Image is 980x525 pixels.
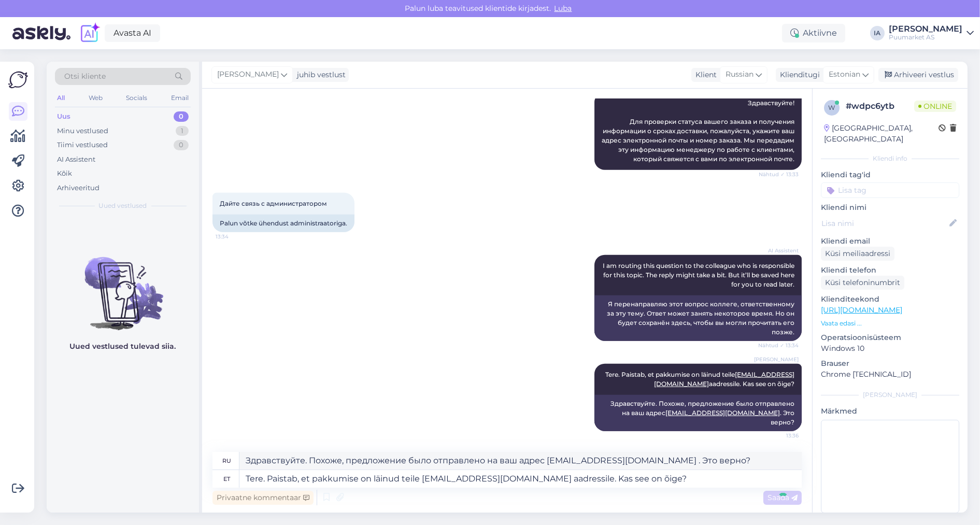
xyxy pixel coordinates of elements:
a: [PERSON_NAME]Puumarket AS [889,25,974,41]
div: Aktiivne [782,24,845,42]
div: Arhiveeri vestlus [878,68,958,82]
p: Chrome [TECHNICAL_ID] [821,369,959,380]
div: All [55,91,67,105]
input: Lisa tag [821,182,959,198]
div: IA [870,26,885,40]
p: Kliendi telefon [821,265,959,276]
span: Luba [551,4,575,13]
div: Palun võtke ühendust administraatoriga. [212,215,354,232]
p: Operatsioonisüsteem [821,332,959,343]
span: [PERSON_NAME] [217,69,279,80]
span: AI Assistent [760,247,799,254]
div: Web [87,91,105,105]
span: Uued vestlused [99,201,147,210]
img: Askly Logo [8,70,28,90]
p: Kliendi email [821,236,959,247]
p: Brauser [821,358,959,369]
p: Vaata edasi ... [821,319,959,328]
div: Klient [691,69,717,80]
div: # wdpc6ytb [846,100,914,112]
div: Socials [124,91,149,105]
span: 13:36 [760,432,799,439]
div: Kõik [57,168,72,179]
span: [PERSON_NAME] [754,356,799,363]
span: Дайте связь с администратором [220,200,327,207]
span: Nähtud ✓ 13:34 [758,342,799,349]
div: Klienditugi [776,69,820,80]
span: Tere. Paistab, et pakkumise on läinud teile aadressile. Kas see on õige? [605,371,794,388]
div: AI Assistent [57,154,95,165]
div: Email [169,91,191,105]
p: Uued vestlused tulevad siia. [70,341,176,352]
div: Küsi meiliaadressi [821,247,894,261]
span: Russian [726,69,754,80]
div: 1 [176,126,189,136]
div: Kliendi info [821,154,959,163]
p: Kliendi tag'id [821,169,959,180]
div: Küsi telefoninumbrit [821,276,904,290]
span: Otsi kliente [64,71,106,82]
span: 13:34 [216,233,254,240]
div: Tiimi vestlused [57,140,108,150]
a: [URL][DOMAIN_NAME] [821,305,902,315]
div: [GEOGRAPHIC_DATA], [GEOGRAPHIC_DATA] [824,123,939,145]
div: Arhiveeritud [57,183,100,193]
a: Avasta AI [105,24,160,42]
p: Märkmed [821,406,959,417]
div: [PERSON_NAME] [821,390,959,400]
span: Nähtud ✓ 13:33 [759,171,799,178]
img: No chats [47,238,199,332]
div: 0 [174,111,189,122]
div: Я перенаправляю этот вопрос коллеге, ответственному за эту тему. Ответ может занять некоторое вре... [594,295,802,341]
span: Online [914,101,956,112]
img: explore-ai [79,22,101,44]
div: Minu vestlused [57,126,108,136]
input: Lisa nimi [821,218,947,229]
a: [EMAIL_ADDRESS][DOMAIN_NAME] [665,409,780,417]
p: Kliendi nimi [821,202,959,213]
span: Здравствуйте! Для проверки статуса вашего заказа и получения информации о сроках доставки, пожалу... [602,99,796,163]
div: juhib vestlust [293,69,346,80]
p: Windows 10 [821,343,959,354]
span: w [829,104,835,111]
div: Здравствуйте. Похоже, предложение было отправлено на ваш адрес . Это верно? [594,395,802,431]
div: 0 [174,140,189,150]
span: Estonian [829,69,860,80]
span: I am routing this question to the colleague who is responsible for this topic. The reply might ta... [603,262,796,288]
div: [PERSON_NAME] [889,25,962,33]
p: Klienditeekond [821,294,959,305]
div: Uus [57,111,70,122]
div: Puumarket AS [889,33,962,41]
